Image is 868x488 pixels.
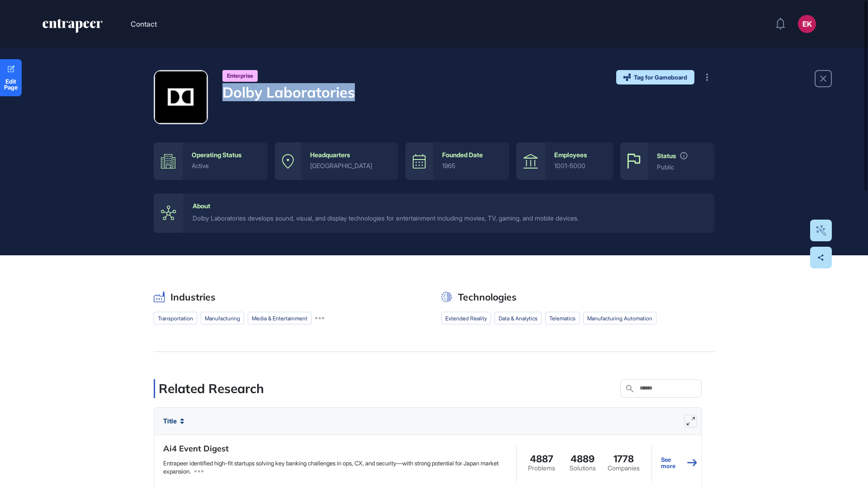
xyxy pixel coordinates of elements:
span: Tag for Gameboard [634,75,687,80]
p: Related Research [159,379,264,398]
div: Founded Date [442,151,483,159]
a: entrapeer-logo [42,19,104,36]
img: Dolby Laboratories-logo [155,71,207,123]
a: See more [661,442,697,483]
span: Title [163,418,177,425]
div: About [193,202,210,210]
div: 1001-5000 [554,162,604,169]
h2: Technologies [458,291,517,303]
h4: Dolby Laboratories [222,84,355,101]
button: EK [798,15,816,33]
h4: Ai4 Event Digest [163,442,507,455]
div: public [657,164,705,171]
li: transportation [154,312,197,324]
div: 1965 [442,162,500,169]
h2: Industries [170,291,216,303]
li: media & entertainment [248,312,311,324]
div: Problems [528,465,555,472]
div: [GEOGRAPHIC_DATA] [310,162,389,169]
li: extended reality [441,312,491,324]
span: 4887 [530,454,553,465]
button: Contact [131,18,157,30]
div: Employees [554,151,587,159]
li: telematics [545,312,580,324]
span: 1778 [613,454,634,465]
div: Companies [608,465,640,472]
span: 4889 [571,454,594,465]
div: Status [657,152,676,160]
div: Headquarters [310,151,350,159]
li: manufacturing [201,312,244,324]
div: active [192,162,259,169]
li: manufacturing automation [583,312,656,324]
li: data & analytics [495,312,542,324]
div: Operating Status [192,151,241,159]
div: Dolby Laboratories develops sound, visual, and display technologies for entertainment including m... [193,213,705,223]
button: Expand list [684,415,697,427]
div: Enterprise [222,70,258,82]
p: Entrapeer identified high-fit startups solving key banking challenges in ops, CX, and security—wi... [163,459,507,483]
div: Solutions [570,465,596,472]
